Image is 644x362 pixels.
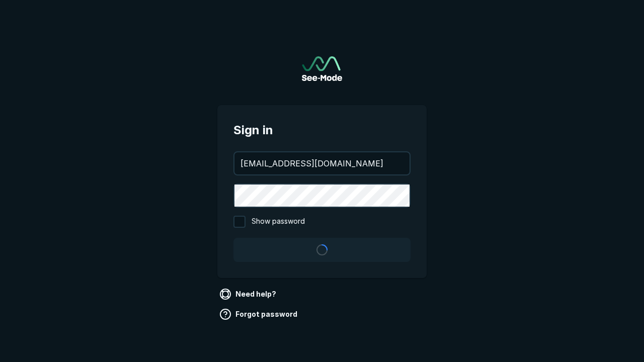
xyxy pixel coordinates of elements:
a: Go to sign in [302,56,342,81]
input: your@email.com [234,152,410,174]
a: Need help? [217,286,280,302]
a: Forgot password [217,306,301,322]
span: Show password [252,216,305,228]
img: See-Mode Logo [302,56,342,81]
span: Sign in [233,121,411,139]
